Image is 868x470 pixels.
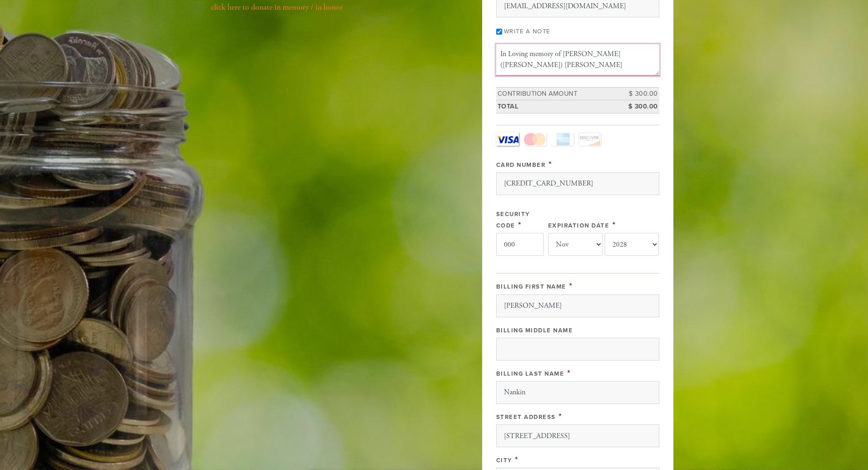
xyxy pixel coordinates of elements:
label: Security Code [496,211,530,229]
label: Street Address [496,413,556,421]
label: Write a note [504,28,550,35]
a: Visa [496,132,519,146]
td: $ 300.00 [618,100,659,114]
a: Discover [578,132,601,146]
label: Billing Last Name [496,370,565,377]
span: This field is required. [515,455,519,465]
td: $ 300.00 [618,87,659,100]
label: Card Number [496,161,546,169]
label: Expiration Date [548,222,610,229]
select: Expiration Date month [548,233,603,256]
span: This field is required. [569,281,573,291]
span: This field is required. [559,411,562,421]
a: Amex [551,132,574,146]
span: This field is required. [549,159,552,169]
label: Billing Middle Name [496,327,573,334]
td: Total [496,100,618,114]
span: This field is required. [567,368,571,378]
select: Expiration Date year [605,233,659,256]
td: Contribution Amount [496,87,618,100]
a: MasterCard [524,132,546,146]
a: click here to donate in memory / in honor [211,2,343,12]
label: City [496,457,512,464]
label: Billing First Name [496,283,566,290]
span: This field is required. [612,220,616,230]
span: This field is required. [518,220,522,230]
